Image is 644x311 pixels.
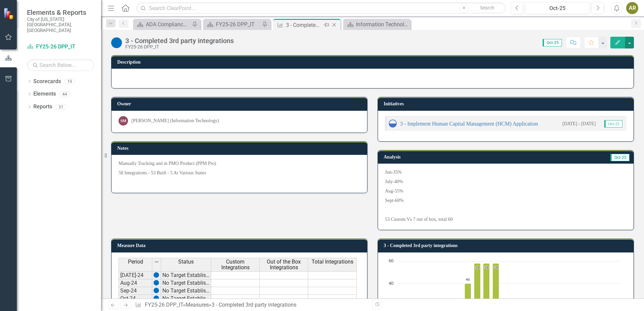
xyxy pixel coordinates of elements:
[286,21,322,29] div: 3 - Completed 3rd party integrations
[384,243,630,248] h3: 3 - Completed 3rd party integrations
[117,60,630,65] h3: Description
[136,2,506,14] input: Search ClearPoint...
[111,37,122,48] img: No Target Established
[543,39,562,46] span: Oct-25
[389,119,397,128] img: In Progress
[385,188,403,194] span: Aug-55%
[154,280,159,285] img: GeZV8difwvHaIfGJQV7AeSNV0AAAAASUVORK5CYII=
[161,287,211,295] td: No Target Established
[626,2,638,14] button: AR
[484,265,488,270] text: 58
[27,43,94,51] a: FY25-26 DPP_IT
[131,117,219,124] div: [PERSON_NAME] (Information Technology)
[154,288,159,293] img: GeZV8difwvHaIfGJQV7AeSNV0AAAAASUVORK5CYII=
[119,116,128,126] div: SM
[161,271,211,279] td: No Target Established
[33,78,61,85] a: Scorecards
[475,265,479,270] text: 58
[385,179,403,184] span: July-40%
[125,37,234,44] div: 3 - Completed 3rd party integrations
[562,120,596,127] small: [DATE] - [DATE]
[27,8,94,16] span: Elements & Reports
[119,168,360,178] p: 58 Integrations - 53 Built - 5 At Various States
[119,271,152,279] td: [DATE]-24
[154,272,159,278] img: GeZV8difwvHaIfGJQV7AeSNV0AAAAASUVORK5CYII=
[494,265,498,270] text: 58
[385,198,404,203] span: Sept-60%
[119,279,152,287] td: Aug-24
[480,5,494,10] span: Search
[27,16,94,33] small: City of [US_STATE][GEOGRAPHIC_DATA], [GEOGRAPHIC_DATA]
[154,296,159,301] img: GeZV8difwvHaIfGJQV7AeSNV0AAAAASUVORK5CYII=
[117,146,364,151] h3: Notes
[161,295,211,303] td: No Target Established
[186,302,209,308] a: Measures
[384,101,630,106] h3: Initiatives
[135,20,190,29] a: ADA Compliance Tracker
[135,301,367,309] div: » »
[125,44,234,49] div: FY25-26 DPP_IT
[59,91,70,97] div: 44
[146,20,190,29] div: ADA Compliance Tracker
[389,280,393,286] text: 40
[27,59,94,71] input: Search Below...
[312,259,353,265] span: Total Integrations
[212,302,296,308] div: 3 - Completed 3rd party integrations
[161,279,211,287] td: No Target Established
[389,257,393,264] text: 60
[345,20,409,29] a: Information Technology
[384,154,497,160] h3: Analysis
[117,243,364,248] h3: Measure Data
[466,277,470,282] text: 40
[117,101,364,106] h3: Owner
[119,287,152,295] td: Sep-24
[471,3,504,13] button: Search
[385,170,402,175] span: Jun-35%
[205,20,260,29] a: FY25-26 DPP_IT
[64,78,75,84] div: 10
[119,295,152,303] td: Oct-24
[178,259,194,265] span: Status
[385,217,453,222] span: 53 Custom Vs 7 out of box, total 60
[356,20,409,29] div: Information Technology
[3,8,15,20] img: ClearPoint Strategy
[56,104,66,110] div: 31
[33,103,52,111] a: Reports
[33,90,56,98] a: Elements
[154,259,159,265] img: 8DAGhfEEPCf229AAAAAElFTkSuQmCC
[213,259,258,271] span: Custom Integrations
[400,121,538,127] a: 3 - Implement Human Capital Management (HCM) Application
[261,259,307,271] span: Out of the Box Integrations
[610,154,630,161] span: Oct-25
[128,259,143,265] span: Period
[216,20,260,29] div: FY25-26 DPP_IT
[145,302,183,308] a: FY25-26 DPP_IT
[604,120,622,128] span: Oct-25
[525,2,590,14] button: Oct-25
[528,4,587,12] div: Oct-25
[119,160,360,168] p: Manually Tracking and in PMO Product (PPM Pro)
